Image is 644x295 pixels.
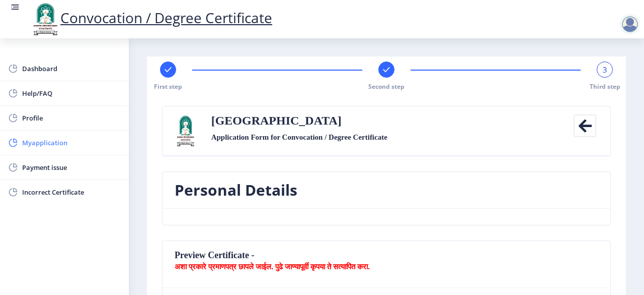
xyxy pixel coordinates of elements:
span: Third step [590,82,620,91]
span: First step [154,82,182,91]
span: Dashboard [22,63,121,75]
nb-card-header: Preview Certificate - [163,241,610,288]
h3: Personal Details [175,180,297,200]
i: Back [574,114,596,137]
span: Payment issue [22,161,121,173]
a: Convocation / Degree Certificate [30,8,272,27]
img: sulogo.png [175,114,196,147]
span: Myapplication [22,137,121,149]
span: 3 [603,65,607,75]
img: logo [30,2,60,36]
span: Help/FAQ [22,87,121,99]
span: Incorrect Certificate [22,186,121,198]
label: Application Form for Convocation / Degree Certificate [211,131,387,143]
b: अशा प्रकारे प्रमाणपत्र छापले जाईल. पुढे जाण्यापूर्वी कृपया ते सत्यापित करा. [175,261,370,271]
label: [GEOGRAPHIC_DATA] [211,114,342,127]
span: Second step [368,82,405,91]
span: Profile [22,112,121,124]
